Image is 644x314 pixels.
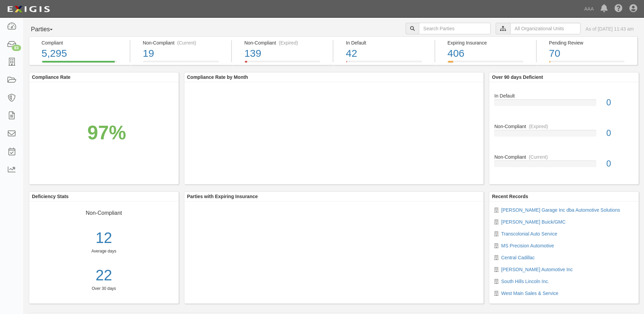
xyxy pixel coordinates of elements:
div: Expiring Insurance [447,39,531,46]
div: Over 30 days [29,286,179,292]
div: Non-Compliant [489,123,639,130]
div: Pending Review [549,39,632,46]
a: Compliant5,295 [29,61,130,66]
b: Recent Records [492,194,528,199]
div: 5,295 [41,46,125,61]
a: In Default42 [333,61,434,66]
div: Compliant [41,39,125,46]
div: 0 [601,127,639,139]
div: 139 [244,46,328,61]
div: 83 [12,45,21,51]
div: Non-Compliant [34,207,173,217]
i: Help Center - Complianz [614,5,623,13]
button: Parties [29,23,80,36]
a: [PERSON_NAME] Garage Inc dba Automotive Solutions [501,207,620,213]
div: In Default [346,39,429,46]
a: Transcolonial Auto Service [501,231,557,237]
div: 406 [447,46,531,61]
div: 0 [601,97,639,109]
div: Average days [29,248,179,254]
a: Expiring Insurance406 [435,61,536,66]
div: 70 [549,46,632,61]
b: Compliance Rate [32,74,71,80]
a: AAA [581,2,597,16]
div: Non-Compliant [489,154,639,160]
div: As of [DATE] 11:43 am [586,25,634,32]
b: Deficiency Stats [32,194,69,199]
input: All Organizational Units [510,23,581,34]
b: Parties with Expiring Insurance [187,194,258,199]
a: West Main Sales & Service [501,291,558,296]
a: Non-Compliant(Expired)139 [232,61,333,66]
a: [PERSON_NAME] Buick/GMC [501,219,566,225]
a: Non-Compliant(Expired)0 [494,123,633,154]
div: (Expired) [279,39,298,46]
a: Central Cadillac [501,255,535,260]
div: 97% [87,119,126,146]
a: [PERSON_NAME] Automotive Inc [501,267,573,272]
div: 0 [601,158,639,170]
b: Compliance Rate by Month [187,74,248,80]
a: Pending Review70 [537,61,638,66]
a: In Default0 [494,87,633,123]
a: MS Precision Automotive [501,243,554,248]
div: Non-Compliant (Current) [143,39,226,46]
b: Over 90 days Deficient [492,74,543,80]
a: Non-Compliant(Current)19 [130,61,231,66]
div: Non-Compliant (Expired) [244,39,328,46]
div: 19 [143,46,226,61]
img: logo-5460c22ac91f19d4615b14bd174203de0afe785f0fc80cf4dbbc73dc1793850b.png [5,3,52,15]
a: 22 [29,265,179,286]
a: Non-Compliant(Current)0 [494,154,633,174]
a: South Hills Lincoln Inc. [501,279,549,284]
div: (Current) [177,39,196,46]
input: Search Parties [419,23,491,34]
div: (Expired) [529,123,548,130]
div: In Default [489,87,639,99]
div: 12 [29,227,179,249]
div: (Current) [529,154,548,160]
div: 42 [346,46,429,61]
